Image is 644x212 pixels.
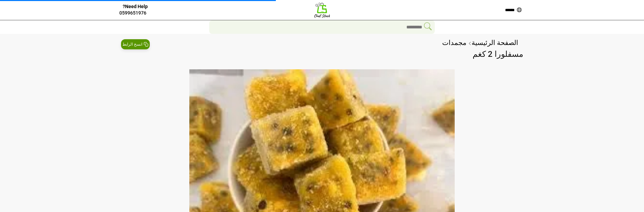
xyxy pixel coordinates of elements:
img: LOGO [314,2,331,19]
button: انسخ الرابط [121,39,150,49]
a: 0599651976 [119,10,146,16]
a: الصفحة الرئيسية [472,39,518,47]
h1: مسفلورا 2 كغم [121,49,523,59]
a: Need Help? [123,3,148,9]
a: مجمدات [442,39,467,47]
